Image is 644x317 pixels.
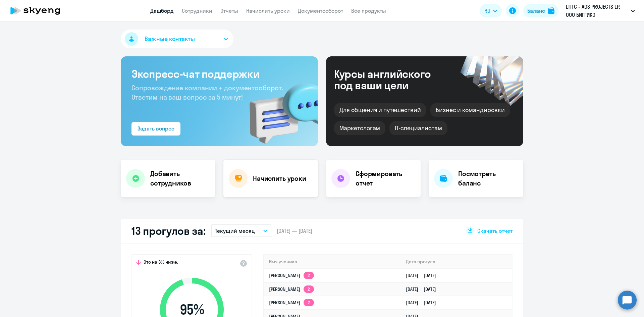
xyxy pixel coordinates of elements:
p: LTITC - ADS PROJECTS LP, ООО БИГГИКО [566,3,628,19]
a: Дашборд [150,7,174,14]
a: Начислить уроки [246,7,290,14]
th: Дата прогула [400,255,512,269]
button: Текущий месяц [211,224,271,237]
a: [DATE][DATE] [406,272,441,278]
a: [PERSON_NAME]2 [269,272,314,278]
app-skyeng-badge: 2 [304,299,314,306]
h4: Начислить уроки [253,174,306,183]
button: RU [480,4,502,17]
a: [DATE][DATE] [406,286,441,292]
h4: Посмотреть баланс [458,169,518,188]
h3: Экспресс-чат поддержки [131,67,307,81]
app-skyeng-badge: 2 [304,272,314,279]
div: Для общения и путешествий [334,103,426,117]
a: [DATE][DATE] [406,300,441,306]
h2: 13 прогулов за: [131,224,206,237]
a: Все продукты [351,7,386,14]
span: Скачать отчет [477,227,513,234]
div: Баланс [527,7,545,15]
img: bg-img [240,71,318,146]
span: Важные контакты [145,35,195,43]
h4: Добавить сотрудников [150,169,210,188]
div: Бизнес и командировки [430,103,510,117]
h4: Сформировать отчет [356,169,415,188]
p: Текущий месяц [215,227,255,235]
div: Маркетологам [334,121,385,135]
a: Документооборот [298,7,343,14]
button: Задать вопрос [131,122,180,136]
a: [PERSON_NAME]2 [269,300,314,306]
th: Имя ученика [264,255,400,269]
div: Курсы английского под ваши цели [334,68,449,91]
app-skyeng-badge: 2 [304,285,314,293]
button: LTITC - ADS PROJECTS LP, ООО БИГГИКО [562,3,638,19]
span: Сопровождение компании + документооборот. Ответим на ваш вопрос за 5 минут! [131,84,283,101]
a: Отчеты [220,7,238,14]
div: IT-специалистам [389,121,447,135]
span: RU [484,7,490,15]
span: Это на 3% ниже, [144,259,178,267]
button: Балансbalance [523,4,558,17]
button: Важные контакты [121,30,233,48]
a: Сотрудники [182,7,212,14]
div: Задать вопрос [138,124,174,133]
img: balance [548,7,554,14]
span: [DATE] — [DATE] [277,227,312,234]
a: [PERSON_NAME]2 [269,286,314,292]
